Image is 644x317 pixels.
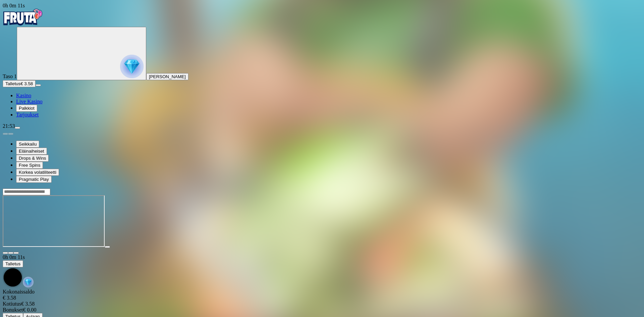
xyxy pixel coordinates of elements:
a: Live Kasino [16,99,43,104]
button: next slide [8,133,13,135]
a: Fruta [3,21,43,27]
span: Drops & Wins [19,156,46,161]
button: Palkkiot [16,105,37,112]
button: fullscreen icon [13,252,19,254]
div: Kokonaissaldo [3,289,641,301]
a: Kasino [16,93,31,98]
button: prev slide [3,133,8,135]
span: Kotiutus [3,301,21,307]
button: chevron-down icon [8,252,13,254]
img: reward-icon [23,277,34,287]
span: Talletus [5,81,20,86]
a: Tarjoukset [16,112,39,117]
span: Eläinaiheiset [19,149,44,154]
button: Drops & Wins [16,155,49,162]
span: 21:53 [3,123,15,129]
nav: Primary [3,9,641,118]
iframe: Big Bass Bonanza [3,195,105,247]
span: user session time [3,254,25,260]
nav: Main menu [3,93,641,118]
span: Free Spins [19,163,40,168]
div: € 3.58 [3,301,641,307]
span: Pragmatic Play [19,177,49,182]
div: € 0.00 [3,307,641,313]
button: Talletus [3,260,23,267]
span: user session time [3,3,25,8]
input: Search [3,189,50,195]
img: reward progress [120,55,144,78]
button: menu [15,127,20,129]
button: Talletusplus icon€ 3.58 [3,80,36,87]
button: Korkea volatiliteetti [16,169,59,176]
button: menu [36,84,41,86]
span: Palkkiot [19,106,35,111]
button: Pragmatic Play [16,176,52,183]
button: close icon [3,252,8,254]
span: Talletus [5,261,20,266]
div: Game menu [3,254,641,289]
div: € 3.58 [3,295,641,301]
button: Free Spins [16,162,43,169]
button: play icon [105,246,110,248]
button: Eläinaiheiset [16,148,47,155]
span: Bonukset [3,307,23,313]
span: Korkea volatiliteetti [19,170,56,175]
span: [PERSON_NAME] [149,74,186,79]
span: Seikkailu [19,142,37,147]
img: Fruta [3,9,43,25]
span: € 3.58 [20,81,33,86]
button: Seikkailu [16,141,39,148]
span: Taso 1 [3,73,17,79]
button: reward progress [17,27,146,80]
button: [PERSON_NAME] [146,73,189,80]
